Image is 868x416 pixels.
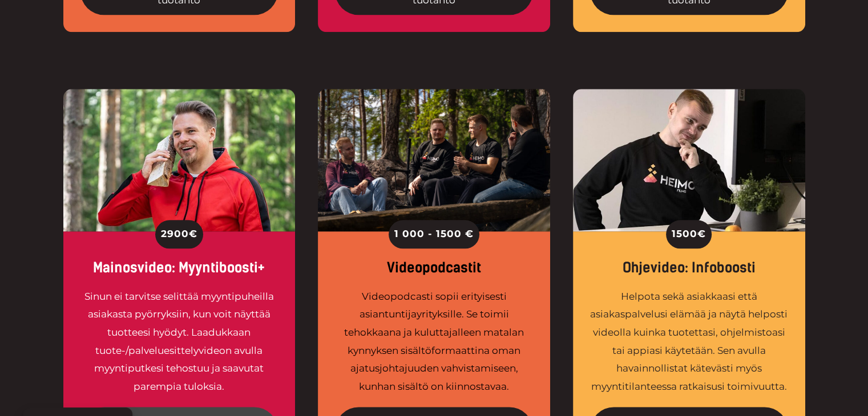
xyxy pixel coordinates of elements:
div: Videopodcasti sopii erityisesti asiantuntijayrityksille. Se toimii tehokkaana ja kuluttajalleen m... [335,288,533,395]
div: Videopodcastit [335,260,533,276]
img: Ohjevideo kertoo helposti, miten ohjelmistosi tai sovelluksesi toimii. [573,89,805,231]
div: 1500 [666,220,712,248]
div: Mainosvideo: Myyntiboosti+ [80,260,278,276]
div: Ohjevideo: Infoboosti [590,260,788,276]
img: B2B-myyntiprosessi hyötyy rutkasti videotuotannosta. [63,89,296,231]
span: € [189,225,197,243]
div: Helpota sekä asiakkaasi että asiakaspalvelusi elämää ja näytä helposti videolla kuinka tuotettasi... [590,288,788,395]
div: 1 000 - 1500 € [389,220,479,248]
div: 2900 [155,220,203,248]
div: Sinun ei tarvitse selittää myyntipuheilla asiakasta pyörryksiin, kun voit näyttää tuotteesi hyödy... [80,288,278,395]
span: € [697,225,706,243]
img: Videopodcastissa kannattaa esiintyä 1-3 henkilöä. [318,89,550,231]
